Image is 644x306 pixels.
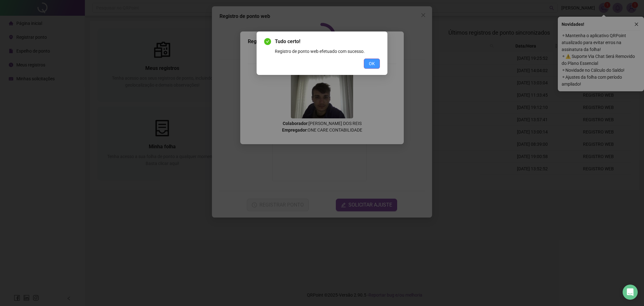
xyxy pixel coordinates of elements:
[264,38,271,45] span: check-circle
[275,48,380,55] div: Registro de ponto web efetuado com sucesso.
[623,285,638,300] div: Open Intercom Messenger
[369,60,375,67] span: OK
[275,38,380,45] span: Tudo certo!
[364,59,380,69] button: OK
